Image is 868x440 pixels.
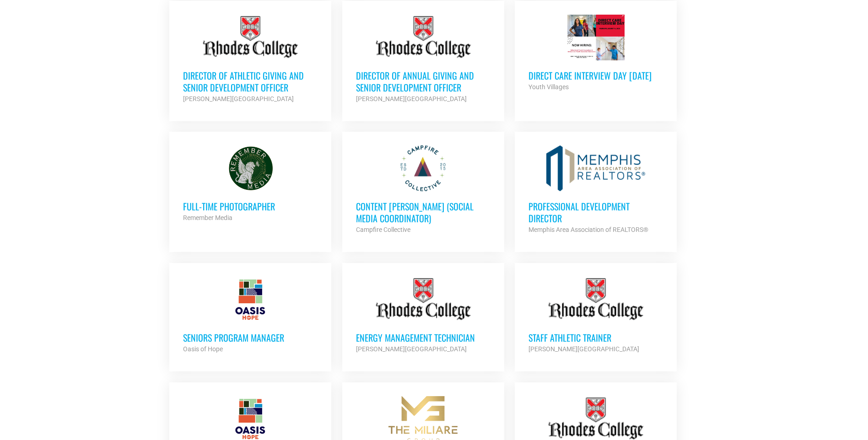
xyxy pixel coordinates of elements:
[342,263,504,368] a: Energy Management Technician [PERSON_NAME][GEOGRAPHIC_DATA]
[356,95,467,102] strong: [PERSON_NAME][GEOGRAPHIC_DATA]
[183,70,318,93] h3: Director of Athletic Giving and Senior Development Officer
[183,345,223,353] strong: Oasis of Hope
[169,263,331,368] a: Seniors Program Manager Oasis of Hope
[183,95,294,102] strong: [PERSON_NAME][GEOGRAPHIC_DATA]
[515,132,677,249] a: Professional Development Director Memphis Area Association of REALTORS®
[183,332,318,343] h3: Seniors Program Manager
[528,200,663,224] h3: Professional Development Director
[528,332,663,343] h3: Staff Athletic Trainer
[356,200,491,224] h3: Content [PERSON_NAME] (Social Media Coordinator)
[528,345,639,353] strong: [PERSON_NAME][GEOGRAPHIC_DATA]
[356,345,467,353] strong: [PERSON_NAME][GEOGRAPHIC_DATA]
[342,132,504,249] a: Content [PERSON_NAME] (Social Media Coordinator) Campfire Collective
[342,1,504,118] a: Director of Annual Giving and Senior Development Officer [PERSON_NAME][GEOGRAPHIC_DATA]
[183,214,232,221] strong: Remember Media
[183,200,318,212] h3: Full-Time Photographer
[169,132,331,237] a: Full-Time Photographer Remember Media
[169,1,331,118] a: Director of Athletic Giving and Senior Development Officer [PERSON_NAME][GEOGRAPHIC_DATA]
[356,332,491,343] h3: Energy Management Technician
[528,226,648,233] strong: Memphis Area Association of REALTORS®
[515,263,677,368] a: Staff Athletic Trainer [PERSON_NAME][GEOGRAPHIC_DATA]
[515,1,677,106] a: Direct Care Interview Day [DATE] Youth Villages
[528,83,569,91] strong: Youth Villages
[356,70,491,93] h3: Director of Annual Giving and Senior Development Officer
[528,70,663,81] h3: Direct Care Interview Day [DATE]
[356,226,410,233] strong: Campfire Collective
